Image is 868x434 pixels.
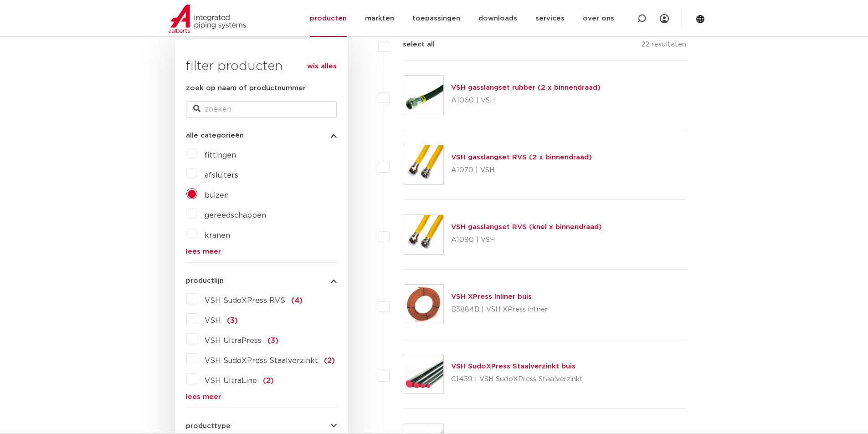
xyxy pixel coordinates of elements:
button: alle categorieën [186,132,337,139]
p: A1060 | VSH [451,93,601,108]
input: zoeken [186,101,337,117]
button: productlijn [186,277,337,284]
a: lees meer [186,393,337,400]
span: (3) [267,337,278,344]
label: zoek op naam of productnummer [186,83,306,94]
img: Thumbnail for VSH gasslangset RVS (knel x binnendraad) [404,215,443,254]
a: VSH SudoXPress Staalverzinkt buis [451,363,575,370]
span: (3) [227,317,238,324]
span: VSH UltraLine [205,377,257,384]
a: kranen [205,232,230,239]
a: afsluiters [205,172,238,179]
button: producttype [186,423,337,429]
p: B3884B | VSH XPress inliner [451,302,548,317]
span: VSH SudoXPress RVS [205,297,285,304]
a: VSH XPress Inliner buis [451,293,532,300]
a: VSH gasslangset RVS (2 x binnendraad) [451,154,592,161]
p: A1070 | VSH [451,163,592,178]
span: VSH UltraPress [205,337,262,344]
span: VSH [205,317,221,324]
img: Thumbnail for VSH SudoXPress Staalverzinkt buis [404,354,443,393]
img: Thumbnail for VSH XPress Inliner buis [404,285,443,324]
span: alle categorieën [186,132,244,139]
span: (4) [291,297,303,304]
a: lees meer [186,248,337,255]
a: wis alles [307,61,337,72]
img: Thumbnail for VSH gasslangset rubber (2 x binnendraad) [404,76,443,115]
span: producttype [186,423,231,429]
a: VSH gasslangset RVS (knel x binnendraad) [451,224,602,230]
h3: filter producten [186,57,337,76]
span: VSH SudoXPress Staalverzinkt [205,357,318,364]
a: VSH gasslangset rubber (2 x binnendraad) [451,84,601,91]
p: A1080 | VSH [451,233,602,247]
img: Thumbnail for VSH gasslangset RVS (2 x binnendraad) [404,145,443,184]
a: fittingen [205,152,236,159]
a: buizen [205,192,229,199]
a: gereedschappen [205,212,266,219]
span: productlijn [186,277,224,284]
p: C1459 | VSH SudoXPress Staalverzinkt [451,372,583,387]
span: (2) [324,357,335,364]
p: 22 resultaten [641,39,686,53]
span: (2) [263,377,274,384]
label: select all [389,39,435,50]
